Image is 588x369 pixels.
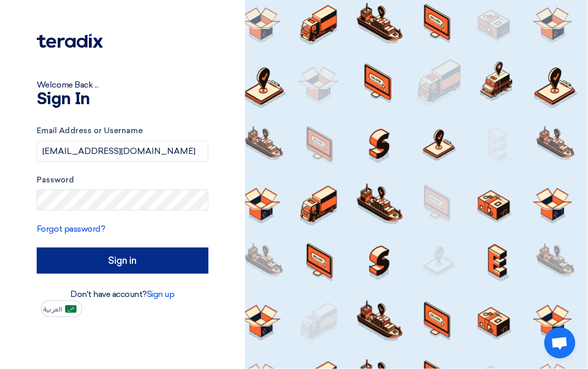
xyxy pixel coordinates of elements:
span: العربية [43,306,62,313]
div: Don't have account? [37,288,208,301]
img: Teradix logo [37,34,103,48]
div: Welcome Back ... [37,79,208,91]
a: Sign up [147,289,175,299]
img: ar-AR.png [65,305,77,313]
label: Password [37,174,208,186]
input: Enter your business email or username [37,141,208,162]
a: Forgot password? [37,224,105,234]
h1: Sign In [37,91,208,108]
label: Email Address or Username [37,125,208,137]
div: Open chat [545,328,576,359]
input: Sign in [37,248,208,274]
button: العربية [41,301,82,317]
